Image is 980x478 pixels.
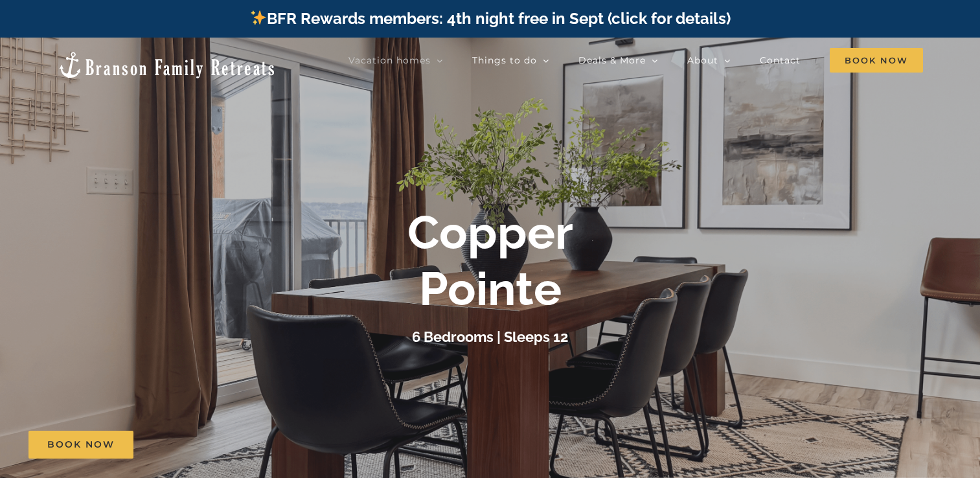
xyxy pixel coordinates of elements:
a: Contact [760,47,801,73]
img: ✨ [251,10,266,25]
span: Things to do [472,56,537,65]
a: Deals & More [578,47,658,73]
span: Book Now [47,439,115,450]
span: Contact [760,56,801,65]
a: Things to do [472,47,549,73]
span: Vacation homes [348,56,431,65]
nav: Main Menu [348,47,923,73]
h3: 6 Bedrooms | Sleeps 12 [412,328,568,345]
span: Deals & More [578,56,646,65]
img: Branson Family Retreats Logo [57,51,277,80]
a: Vacation homes [348,47,443,73]
span: About [687,56,718,65]
a: About [687,47,731,73]
span: Book Now [830,48,923,73]
a: BFR Rewards members: 4th night free in Sept (click for details) [249,9,731,28]
b: Copper Pointe [407,205,573,315]
a: Book Now [28,431,133,459]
